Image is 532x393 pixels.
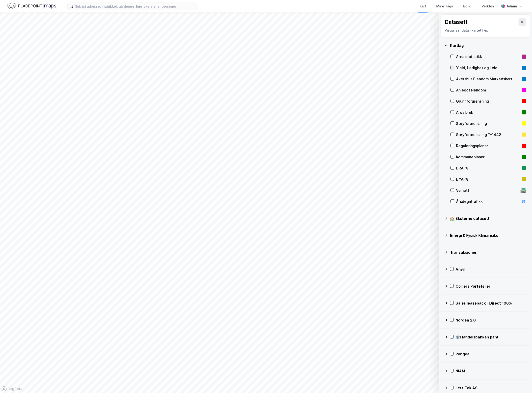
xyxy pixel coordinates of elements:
div: Akershus Eiendom Markedskart [456,76,520,82]
img: logo.f888ab2527a4732fd821a326f86c7f29.svg [7,2,56,10]
div: Årsdøgntrafikk [456,199,519,204]
input: Søk på adresse, matrikkel, gårdeiere, leietakere eller personer [73,3,197,10]
div: Bolig [463,3,472,9]
div: Verktøy [482,3,494,9]
div: Pangea [456,351,526,357]
div: Energi & Fysisk Klimarisiko [450,233,526,238]
div: Kommuneplaner [456,154,520,160]
div: Kart [420,3,426,9]
div: Mine Tags [437,3,453,9]
div: Datasett [445,18,468,26]
div: BRA–% [456,165,520,171]
div: Nordea 2.0 [456,317,526,323]
div: Transaksjoner [450,250,526,255]
div: Veinett [456,188,519,193]
div: BYA–% [456,176,520,182]
div: Visualiser data i kartet her. [445,28,526,33]
div: NIAM [456,368,526,374]
div: Admin [507,3,517,9]
div: Yield, Ledighet og Leie [456,65,520,71]
div: 🛣️ [521,187,527,193]
div: Grunnforurensning [456,98,520,104]
div: Colliers Porteføljer [456,283,526,289]
div: Arealbruk [456,110,520,115]
div: Kontrollprogram for chat [509,371,532,393]
div: 🏦Handelsbanken pant [456,334,526,340]
div: Lett-Tak AS [456,385,526,391]
div: Kartlag [450,43,526,48]
div: Støyforurensning T-1442 [456,132,520,137]
div: Anvil [456,266,526,272]
div: Støyforurensning [456,121,520,126]
iframe: Chat Widget [509,371,532,393]
div: 🏫 Eksterne datasett [450,216,526,221]
a: Mapbox homepage [1,386,22,392]
div: Arealstatistikk [456,54,520,59]
div: Anleggseiendom [456,87,520,93]
div: Sales leaseback - Direct 100% [456,300,526,306]
div: Reguleringsplaner [456,143,520,149]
